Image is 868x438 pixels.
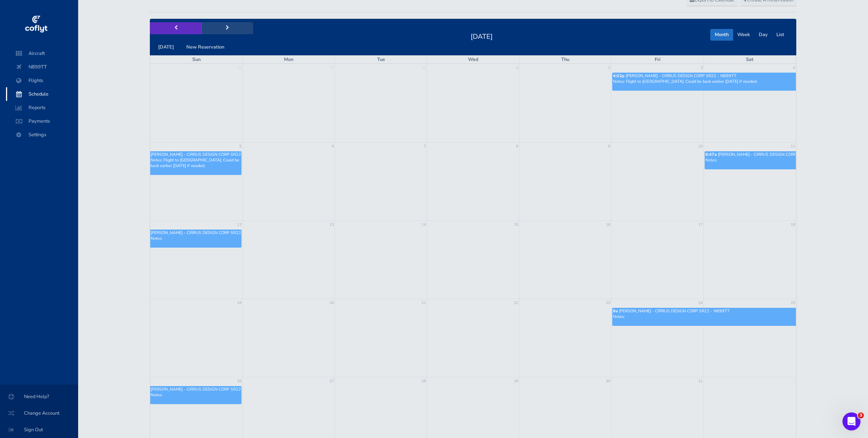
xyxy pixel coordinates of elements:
button: next [201,22,253,34]
span: Sun [192,56,201,63]
a: 18 [790,221,796,228]
p: Notes: Flight to [GEOGRAPHIC_DATA]. Could be back earlier [DATE] if needed. [613,79,796,84]
span: Reports [14,101,71,114]
span: 3 [858,412,864,418]
span: [PERSON_NAME] - CIRRUS DESIGN CORP SR22 - N899TT [626,73,737,79]
span: Mon [284,56,293,63]
span: [PERSON_NAME] - CIRRUS DESIGN CORP SR22 - N899TT [619,308,730,314]
button: New Reservation [182,41,229,53]
a: 25 [790,299,796,307]
a: 14 [421,221,427,228]
a: 13 [329,221,335,228]
span: Fri [655,56,660,63]
a: 21 [421,299,427,307]
button: [DATE] [154,41,178,53]
img: coflyt logo [24,13,48,36]
a: 19 [236,299,242,307]
button: Day [754,29,772,41]
a: 4 [792,64,796,71]
span: 8a [613,308,618,314]
a: 11 [790,143,796,150]
span: Wed [468,56,479,63]
a: 30 [421,64,427,71]
a: 8 [515,143,519,150]
a: 20 [329,299,335,307]
a: 17 [697,221,703,228]
a: 24 [697,299,703,307]
a: 27 [329,377,335,385]
span: 8:47a [705,152,717,157]
p: Notes: [705,157,796,163]
a: 2 [607,64,611,71]
a: 31 [697,377,703,385]
iframe: Intercom live chat [842,412,860,430]
span: Change Account [9,406,69,420]
button: prev [150,22,202,34]
a: 28 [236,64,242,71]
button: Month [710,29,733,41]
a: 9 [607,143,611,150]
p: Notes: [613,314,796,319]
a: 7 [423,143,427,150]
span: Sat [746,56,753,63]
h2: [DATE] [466,30,497,41]
a: 22 [513,299,519,307]
span: Aircraft [14,47,71,60]
a: 10 [697,143,703,150]
a: 6 [331,143,335,150]
span: [PERSON_NAME] - CIRRUS DESIGN CORP SR22 - N899TT [718,152,829,157]
a: 16 [605,221,611,228]
p: Notes: [151,236,241,241]
span: Sign Out [9,423,69,436]
p: Notes: [151,392,241,398]
button: List [772,29,789,41]
span: Flights [14,74,71,87]
a: 5 [239,143,242,150]
a: 30 [605,377,611,385]
a: 29 [329,64,335,71]
span: N899TT [14,60,71,74]
span: Schedule [14,87,71,101]
a: 26 [236,377,242,385]
span: Need Help? [9,390,69,403]
span: Tue [377,56,385,63]
a: 29 [513,377,519,385]
a: 15 [513,221,519,228]
span: [PERSON_NAME] - CIRRUS DESIGN CORP SR22 - N899TT [151,386,261,392]
button: Week [733,29,755,41]
a: 12 [236,221,242,228]
span: Thu [561,56,569,63]
a: 1 [515,64,519,71]
p: Notes: Flight to [GEOGRAPHIC_DATA]. Could be back earlier [DATE] if needed. [151,157,241,169]
span: Settings [14,128,71,141]
span: Payments [14,114,71,128]
a: 3 [700,64,703,71]
span: [PERSON_NAME] - CIRRUS DESIGN CORP SR22 - N899TT [151,152,261,157]
span: [PERSON_NAME] - CIRRUS DESIGN CORP SR22 - N899TT [151,230,261,236]
span: 4:02p [613,73,625,79]
a: 28 [421,377,427,385]
a: 23 [605,299,611,307]
a: 1 [792,377,796,385]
